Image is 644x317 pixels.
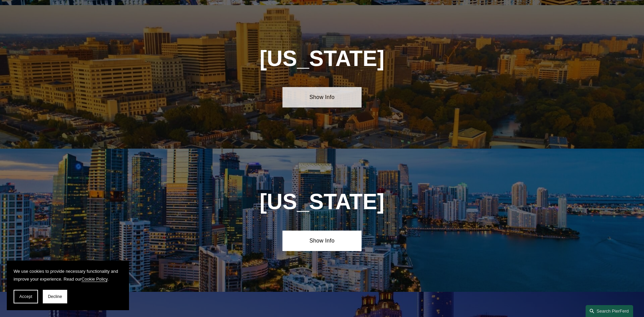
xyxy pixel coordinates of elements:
a: Show Info [282,87,362,107]
span: Decline [48,294,62,299]
a: Cookie Policy [81,277,108,282]
p: We use cookies to provide necessary functionality and improve your experience. Read our . [14,267,122,283]
h1: [US_STATE] [243,189,401,214]
h1: [US_STATE] [223,46,421,71]
a: Show Info [282,231,362,251]
span: Accept [19,294,32,299]
a: Search this site [586,305,633,317]
button: Decline [43,290,67,303]
button: Accept [14,290,38,303]
section: Cookie banner [7,261,129,310]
